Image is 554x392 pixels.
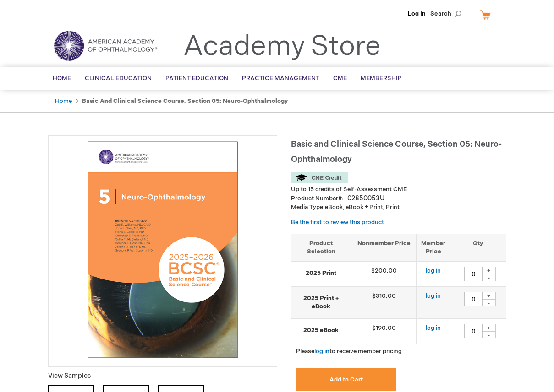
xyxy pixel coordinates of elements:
[351,286,417,318] td: $310.00
[296,326,346,335] strong: 2025 eBook
[426,324,441,332] a: log in
[417,234,450,261] th: Member Price
[347,194,384,203] div: 02850053U
[296,368,397,391] button: Add to Cart
[482,274,496,281] div: -
[291,172,348,183] img: CME Credit
[450,234,506,261] th: Qty
[426,267,441,274] a: log in
[242,75,319,82] span: Practice Management
[430,5,465,23] span: Search
[482,267,496,274] div: +
[85,75,152,82] span: Clinical Education
[48,371,277,381] p: View Samples
[53,140,272,359] img: Basic and Clinical Science Course, Section 05: Neuro-Ophthalmology
[291,195,344,202] strong: Product Number
[291,185,506,194] li: Up to 15 credits of Self-Assessment CME
[296,269,346,278] strong: 2025 Print
[183,30,381,63] a: Academy Store
[53,75,71,82] span: Home
[482,299,496,306] div: -
[482,292,496,300] div: +
[329,376,363,383] span: Add to Cart
[333,75,347,82] span: CME
[296,348,402,355] span: Please to receive member pricing
[351,261,417,286] td: $200.00
[296,294,346,311] strong: 2025 Print + eBook
[464,324,483,338] input: Qty
[291,204,325,211] strong: Media Type:
[291,140,502,164] span: Basic and Clinical Science Course, Section 05: Neuro-Ophthalmology
[464,292,483,306] input: Qty
[426,292,441,300] a: log in
[291,203,506,212] p: eBook, eBook + Print, Print
[482,331,496,338] div: -
[351,318,417,344] td: $190.00
[482,324,496,332] div: +
[291,234,351,261] th: Product Selection
[82,97,288,105] strong: Basic and Clinical Science Course, Section 05: Neuro-Ophthalmology
[408,10,426,17] a: Log In
[55,97,72,105] a: Home
[314,348,329,355] a: log in
[165,75,228,82] span: Patient Education
[361,75,402,82] span: Membership
[291,219,384,226] a: Be the first to review this product
[464,267,483,281] input: Qty
[351,234,417,261] th: Nonmember Price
